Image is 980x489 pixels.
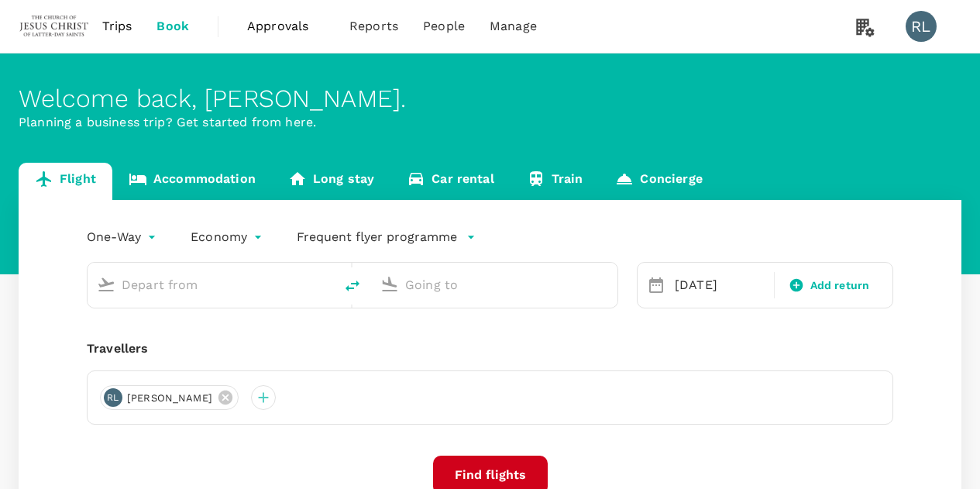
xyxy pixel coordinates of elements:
div: RL [906,11,937,42]
span: Book [156,17,189,36]
span: [PERSON_NAME] [118,391,222,406]
button: Open [323,283,326,286]
input: Going to [405,273,585,297]
a: Train [511,163,600,200]
div: RL [104,388,122,407]
div: Welcome back , [PERSON_NAME] . [19,84,961,113]
div: RL[PERSON_NAME] [100,385,239,410]
a: Long stay [272,163,390,200]
p: Frequent flyer programme [297,228,457,246]
a: Car rental [390,163,511,200]
button: Frequent flyer programme [297,228,476,246]
a: Flight [19,163,112,200]
span: Approvals [247,17,325,36]
button: delete [334,267,371,305]
div: [DATE] [669,270,771,301]
span: Reports [349,17,398,36]
span: Add return [810,277,870,294]
span: Trips [102,17,132,36]
input: Depart from [122,273,301,297]
p: Planning a business trip? Get started from here. [19,113,961,132]
a: Concierge [599,163,718,200]
div: Travellers [87,339,893,358]
span: Manage [490,17,537,36]
button: Open [607,283,610,286]
span: People [423,17,465,36]
img: The Malaysian Church of Jesus Christ of Latter-day Saints [19,9,90,43]
div: One-Way [87,225,160,250]
a: Accommodation [112,163,272,200]
div: Economy [191,225,266,250]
